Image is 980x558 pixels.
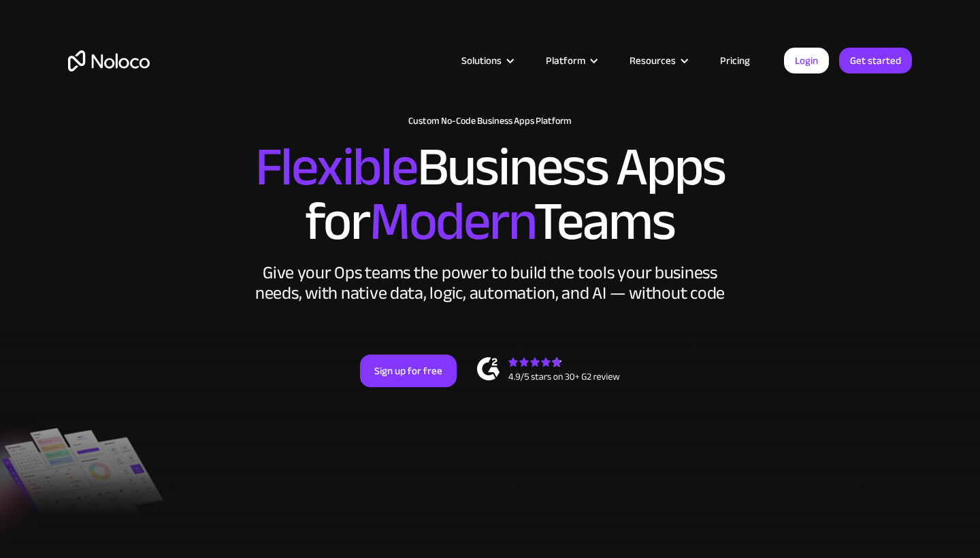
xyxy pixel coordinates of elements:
[839,48,912,73] a: Get started
[370,171,534,272] span: Modern
[461,52,502,69] div: Solutions
[529,52,612,69] div: Platform
[68,50,150,71] a: home
[68,140,912,249] h2: Business Apps for Teams
[546,52,585,69] div: Platform
[630,52,676,69] div: Resources
[784,48,829,73] a: Login
[252,263,728,303] div: Give your Ops teams the power to build the tools your business needs, with native data, logic, au...
[612,52,703,69] div: Resources
[703,52,767,69] a: Pricing
[444,52,529,69] div: Solutions
[255,116,417,218] span: Flexible
[360,355,457,387] a: Sign up for free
